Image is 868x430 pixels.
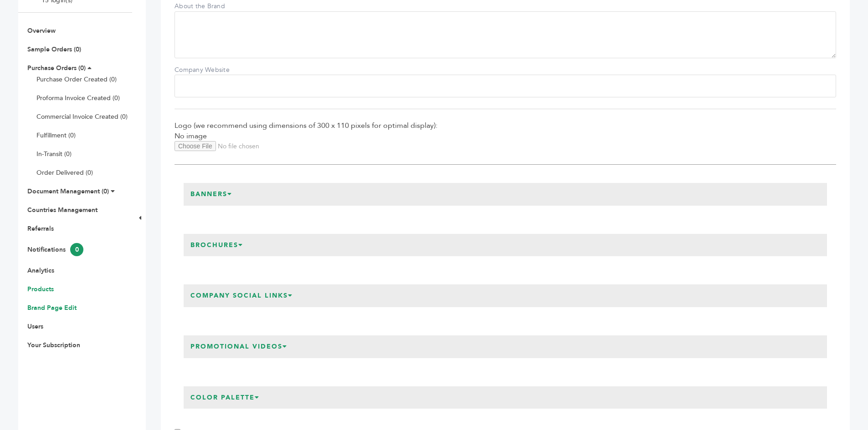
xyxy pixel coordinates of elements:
a: Overview [27,26,56,35]
a: Purchase Orders (0) [27,64,86,72]
a: Brand Page Edit [27,304,77,312]
a: Your Subscription [27,341,80,349]
a: In-Transit (0) [36,150,72,158]
h3: Banners [184,183,239,206]
a: Notifications0 [27,245,83,254]
h3: Company Social Links [184,284,300,307]
a: Countries Management [27,206,98,214]
h3: Promotional Videos [184,335,294,358]
a: Document Management (0) [27,187,109,196]
h3: Color Palette [184,386,267,409]
span: Logo (we recommend using dimensions of 300 x 110 pixels for optimal display): [175,121,836,131]
h3: Brochures [184,234,250,257]
a: Referrals [27,224,54,233]
a: Purchase Order Created (0) [36,75,117,84]
a: Commercial Invoice Created (0) [36,112,128,121]
a: Analytics [27,266,54,275]
label: Company Website [175,66,238,75]
a: Sample Orders (0) [27,45,81,54]
a: Fulfillment (0) [36,131,76,140]
label: About the Brand [175,2,238,11]
div: No image [175,121,836,165]
a: Proforma Invoice Created (0) [36,94,120,102]
a: Products [27,285,54,293]
a: Users [27,322,43,331]
a: Order Delivered (0) [36,168,93,177]
span: 0 [70,243,83,256]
